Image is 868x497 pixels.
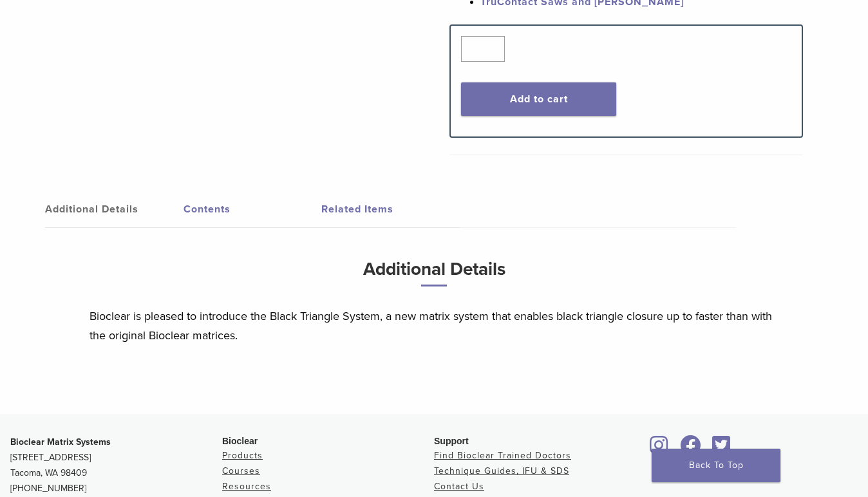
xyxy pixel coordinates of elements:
[90,254,778,297] h3: Additional Details
[434,465,569,476] a: Technique Guides, IFU & SDS
[708,443,735,456] a: Bioclear
[675,443,705,456] a: Bioclear
[652,449,780,482] a: Back To Top
[90,306,778,345] p: Bioclear is pleased to introduce the Black Triangle System, a new matrix system that enables blac...
[434,481,484,492] a: Contact Us
[434,450,571,461] a: Find Bioclear Trained Doctors
[222,465,260,476] a: Courses
[222,450,263,461] a: Products
[461,82,617,116] button: Add to cart
[222,436,258,446] span: Bioclear
[434,436,469,446] span: Support
[45,191,184,227] a: Additional Details
[222,481,271,492] a: Resources
[646,443,673,456] a: Bioclear
[184,191,322,227] a: Contents
[10,436,111,447] strong: Bioclear Matrix Systems
[10,435,222,496] p: [STREET_ADDRESS] Tacoma, WA 98409 [PHONE_NUMBER]
[321,191,460,227] a: Related Items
